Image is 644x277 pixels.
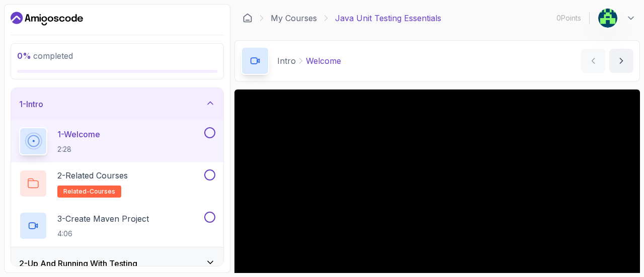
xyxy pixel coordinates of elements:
[17,51,73,61] span: completed
[19,169,215,198] button: 2-Related Coursesrelated-courses
[306,55,341,67] p: Welcome
[57,128,100,140] p: 1 - Welcome
[17,51,31,61] span: 0 %
[63,188,115,196] span: related-courses
[57,169,128,181] p: 2 - Related Courses
[598,9,617,28] img: user profile image
[271,12,317,24] a: My Courses
[11,11,83,27] a: Dashboard
[19,257,137,269] h3: 2 - Up And Running With Testing
[19,212,215,240] button: 3-Create Maven Project4:06
[277,55,296,67] p: Intro
[556,13,581,23] p: 0 Points
[19,127,215,155] button: 1-Welcome2:28
[11,88,223,120] button: 1-Intro
[57,229,149,239] p: 4:06
[609,49,633,73] button: next content
[335,12,441,24] p: Java Unit Testing Essentials
[19,98,43,110] h3: 1 - Intro
[57,213,149,225] p: 3 - Create Maven Project
[57,144,100,154] p: 2:28
[243,13,253,23] a: Dashboard
[581,49,605,73] button: previous content
[598,8,636,28] button: user profile image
